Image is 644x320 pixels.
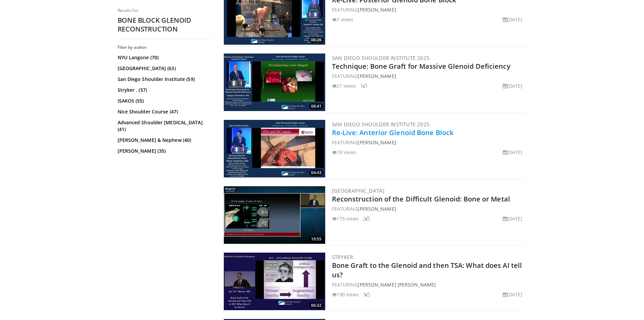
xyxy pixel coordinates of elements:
a: [PERSON_NAME] [358,6,396,13]
div: FEATURING [332,205,525,212]
a: [GEOGRAPHIC_DATA] [332,187,385,194]
li: [DATE] [503,149,523,156]
a: [GEOGRAPHIC_DATA] (63) [118,65,211,72]
li: 21 views [332,82,356,89]
li: [DATE] [503,16,523,23]
li: 1 [360,82,367,89]
span: 06:26 [309,37,324,43]
a: [PERSON_NAME] [PERSON_NAME] [358,281,436,288]
span: 06:32 [309,302,324,308]
a: ISAKOS (55) [118,98,211,104]
li: [DATE] [503,82,523,89]
a: 06:32 [224,253,325,310]
div: FEATURING [332,139,525,146]
div: FEATURING [332,72,525,80]
a: Reconstruction of the Difficult Glenoid: Bone or Metal [332,194,510,204]
a: [PERSON_NAME] (35) [118,148,211,154]
h2: BONE BLOCK GLENOID RECONSTRUCTION [118,16,212,34]
li: 190 views [332,291,359,298]
a: 04:43 [224,120,325,177]
img: 068392e2-30db-45b7-b151-068b993ae4d9.300x170_q85_crop-smart_upscale.jpg [224,54,325,111]
li: [DATE] [503,215,523,222]
img: 79b55061-8aac-4326-b818-fa78a6d138e0.300x170_q85_crop-smart_upscale.jpg [224,186,325,244]
a: San Diego Shoulder Institute 2025 [332,121,430,128]
a: Stryker [332,254,353,260]
a: [PERSON_NAME] [358,73,396,79]
p: Results for: [118,8,212,13]
a: Re-Live: Anterior Glenoid Bone Block [332,128,454,137]
a: 10:55 [224,186,325,244]
li: 2 [363,215,370,222]
a: San Diego Shoulder Institute 2025 [332,55,430,61]
span: 08:41 [309,103,324,109]
a: San Diego Shoulder Institute (59) [118,76,211,83]
li: 3 [363,291,370,298]
a: Bone Graft to the Glenoid and then TSA: What does AI tell us? [332,261,522,279]
img: 2fe98b9b-57e2-46a3-a8ae-c8f1b1498471.300x170_q85_crop-smart_upscale.jpg [224,253,325,310]
a: [PERSON_NAME] & Nephew (40) [118,137,211,144]
span: 10:55 [309,236,324,242]
a: 08:41 [224,54,325,111]
li: 18 views [332,149,356,156]
a: Advanced Shoulder [MEDICAL_DATA] (41) [118,119,211,133]
div: FEATURING [332,6,525,13]
span: 04:43 [309,170,324,176]
h3: Filter by author: [118,45,212,50]
a: Nice Shoulder Course (47) [118,108,211,115]
a: [PERSON_NAME] [358,206,396,212]
li: 175 views [332,215,359,222]
li: 7 views [332,16,354,23]
a: NYU Langone (70) [118,54,211,61]
a: Stryker . (57) [118,87,211,93]
img: 32a1af24-06a4-4440-a921-598d564ecb67.300x170_q85_crop-smart_upscale.jpg [224,120,325,177]
a: [PERSON_NAME] [358,139,396,146]
a: Technique: Bone Graft for Massive Glenoid Deficiency [332,62,510,71]
div: FEATURING [332,281,525,288]
li: [DATE] [503,291,523,298]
